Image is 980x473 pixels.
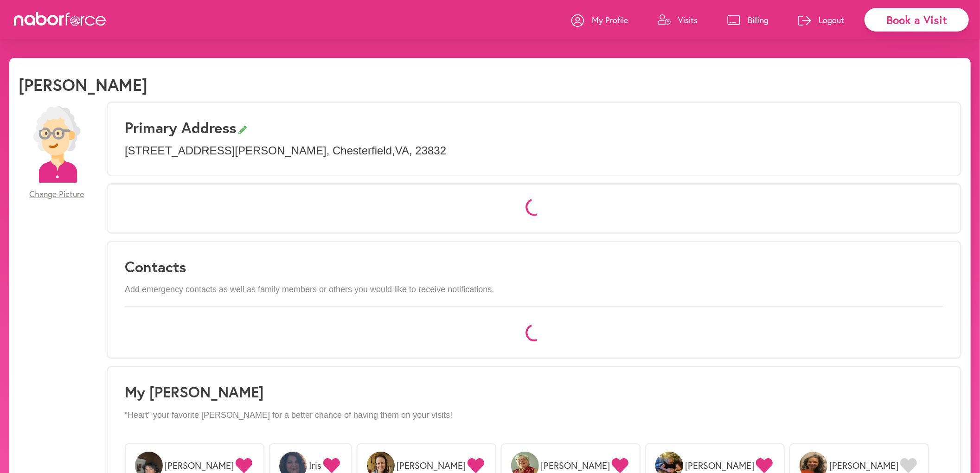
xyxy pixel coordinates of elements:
p: [STREET_ADDRESS][PERSON_NAME] , Chesterfield , VA , 23832 [125,144,943,158]
h3: Contacts [125,258,943,275]
p: “Heart” your favorite [PERSON_NAME] for a better chance of having them on your visits! [125,410,943,421]
a: Visits [658,6,698,34]
span: Iris [309,460,321,471]
p: Visits [678,14,698,26]
a: My Profile [571,6,628,34]
a: Billing [727,6,769,34]
h1: [PERSON_NAME] [19,75,147,95]
span: [PERSON_NAME] [829,460,898,471]
div: Book a Visit [865,8,969,32]
p: Logout [819,14,844,26]
p: My Profile [592,14,628,26]
a: Logout [798,6,844,34]
h1: My [PERSON_NAME] [125,383,943,401]
h3: Primary Address [125,119,943,136]
span: [PERSON_NAME] [685,460,754,471]
p: Billing [748,14,769,26]
img: efc20bcf08b0dac87679abea64c1faab.png [19,106,95,183]
span: [PERSON_NAME] [397,460,466,471]
span: Change Picture [30,189,84,199]
span: [PERSON_NAME] [541,460,610,471]
p: Add emergency contacts as well as family members or others you would like to receive notifications. [125,285,943,295]
span: [PERSON_NAME] [165,460,234,471]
